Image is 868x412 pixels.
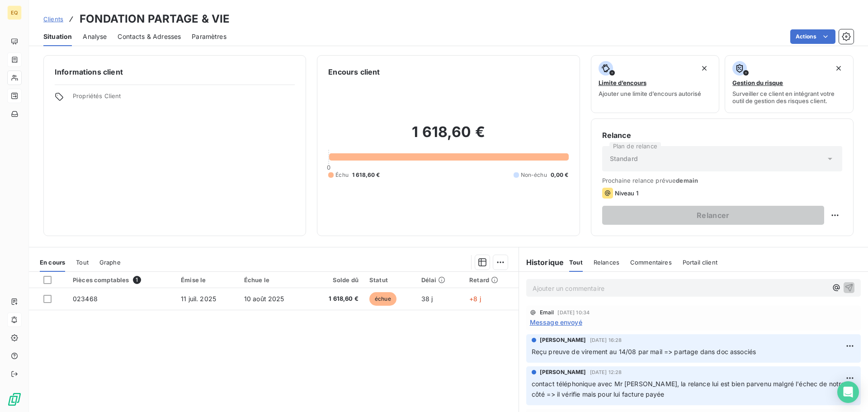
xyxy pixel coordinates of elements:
[369,276,410,284] div: Statut
[181,295,216,303] span: 11 juil. 2025
[314,294,359,303] span: 1 618,60 €
[328,123,568,150] h2: 1 618,60 €
[599,79,646,86] span: Limite d’encours
[80,11,230,27] h3: FONDATION PARTAGE & VIE
[99,259,121,266] span: Graphe
[540,336,586,344] span: [PERSON_NAME]
[43,15,63,23] span: Clients
[181,276,233,284] div: Émise le
[328,66,380,77] h6: Encours client
[530,317,582,327] span: Message envoyé
[532,380,847,398] span: contact téléphonique avec Mr [PERSON_NAME], la relance lui est bien parvenu malgré l'échec de not...
[590,337,622,343] span: [DATE] 16:28
[43,32,72,41] span: Situation
[521,171,547,179] span: Non-échu
[469,276,513,284] div: Retard
[676,177,698,184] span: demain
[532,348,756,355] span: Reçu preuve de virement au 14/08 par mail => partage dans doc associés
[118,32,181,41] span: Contacts & Adresses
[732,79,783,86] span: Gestion du risque
[7,5,22,20] div: EQ
[244,295,284,303] span: 10 août 2025
[602,206,824,225] button: Relancer
[421,276,459,284] div: Délai
[133,276,141,284] span: 1
[569,259,583,266] span: Tout
[790,29,835,44] button: Actions
[327,164,330,171] span: 0
[244,276,303,284] div: Échue le
[421,295,433,303] span: 38 j
[630,259,672,266] span: Commentaires
[725,55,854,113] button: Gestion du risqueSurveiller ce client en intégrant votre outil de gestion des risques client.
[43,14,63,24] a: Clients
[683,259,717,266] span: Portail client
[369,292,396,306] span: échue
[540,368,586,376] span: [PERSON_NAME]
[591,55,720,113] button: Limite d’encoursAjouter une limite d’encours autorisé
[83,32,107,41] span: Analyse
[40,259,65,266] span: En cours
[599,90,701,97] span: Ajouter une limite d’encours autorisé
[192,32,226,41] span: Paramètres
[7,392,22,407] img: Logo LeanPay
[76,259,89,266] span: Tout
[615,189,638,197] span: Niveau 1
[55,66,295,77] h6: Informations client
[590,369,622,375] span: [DATE] 12:28
[602,130,842,141] h6: Relance
[519,257,564,268] h6: Historique
[610,154,638,163] span: Standard
[602,177,842,184] span: Prochaine relance prévue
[335,171,349,179] span: Échu
[73,92,295,105] span: Propriétés Client
[73,276,170,284] div: Pièces comptables
[352,171,380,179] span: 1 618,60 €
[732,90,846,104] span: Surveiller ce client en intégrant votre outil de gestion des risques client.
[469,295,481,303] span: +8 j
[837,381,859,403] div: Open Intercom Messenger
[557,310,590,315] span: [DATE] 10:34
[73,295,98,303] span: 023468
[551,171,569,179] span: 0,00 €
[540,310,554,315] span: Email
[594,259,619,266] span: Relances
[314,276,359,284] div: Solde dû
